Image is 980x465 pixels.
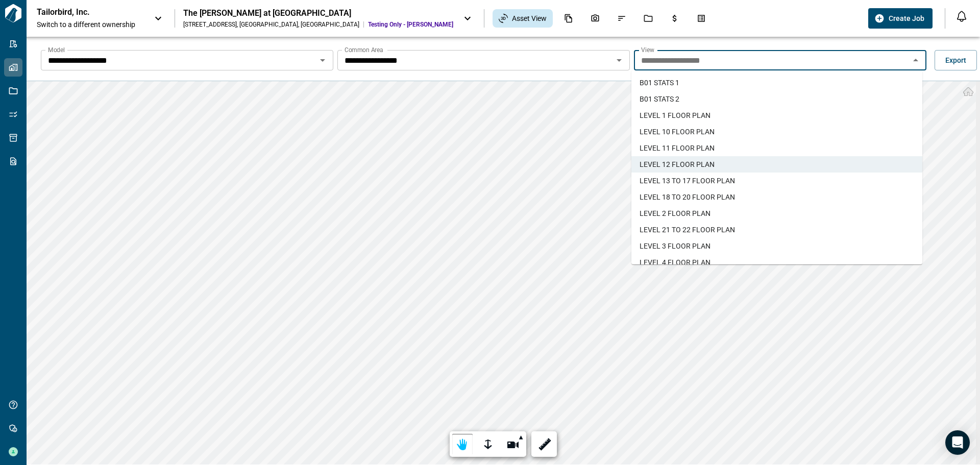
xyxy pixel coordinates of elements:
button: Open notification feed [953,8,970,25]
span: B01 STATS 2 [640,94,679,104]
span: LEVEL 2 FLOOR PLAN [640,208,710,218]
div: Budgets [664,10,685,27]
label: View [641,45,654,54]
div: Documents [558,10,579,27]
span: LEVEL 18 TO 20 FLOOR PLAN [640,192,735,202]
button: Export [935,50,977,70]
div: Issues & Info [611,10,632,27]
button: Create Job [868,8,933,29]
span: LEVEL 3 FLOOR PLAN [640,241,710,251]
div: Open Intercom Messenger [945,430,970,455]
div: The [PERSON_NAME] at [GEOGRAPHIC_DATA] [183,8,453,18]
span: LEVEL 10 FLOOR PLAN [640,127,715,137]
span: LEVEL 12 FLOOR PLAN [640,159,715,169]
div: Photos [584,10,606,27]
span: Asset View [512,13,547,23]
label: Common Area [345,45,383,54]
span: LEVEL 13 TO 17 FLOOR PLAN [640,176,735,186]
button: Open [612,53,626,67]
div: Jobs [638,10,659,27]
span: Switch to a different ownership [37,19,144,30]
p: Tailorbird, Inc. [37,7,129,17]
span: LEVEL 21 TO 22 FLOOR PLAN [640,225,735,235]
span: LEVEL 11 FLOOR PLAN [640,143,715,153]
button: Open [315,53,330,67]
span: B01 STATS 1 [640,78,679,88]
span: LEVEL 1 FLOOR PLAN [640,110,710,120]
span: LEVEL 4 FLOOR PLAN [640,257,710,267]
label: Model [48,45,65,54]
span: Export [945,55,966,65]
div: Takeoff Center [691,10,712,27]
span: Testing Only - [PERSON_NAME] [368,20,453,29]
div: Asset View [493,9,553,28]
div: [STREET_ADDRESS] , [GEOGRAPHIC_DATA] , [GEOGRAPHIC_DATA] [183,20,359,29]
button: Close [909,53,923,67]
span: Create Job [889,13,924,23]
